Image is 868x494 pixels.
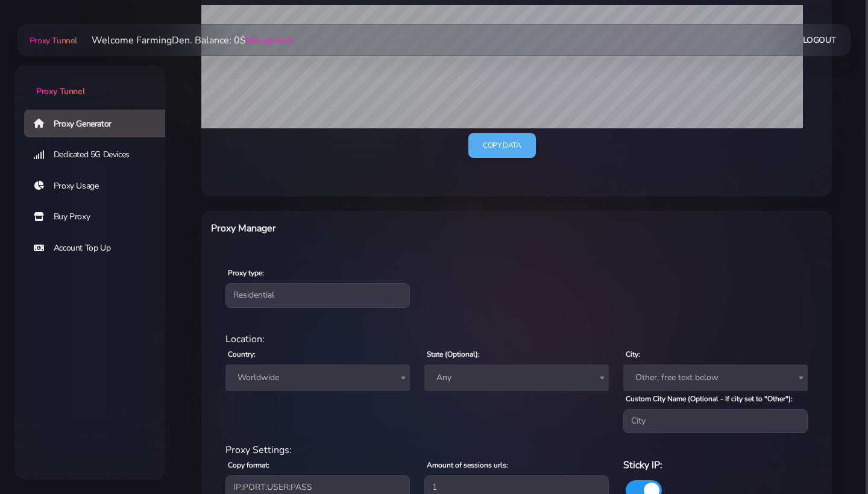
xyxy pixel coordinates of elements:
a: Proxy Usage [24,172,175,200]
a: Buy Proxy [24,203,175,231]
a: Proxy Generator [24,110,175,137]
a: Logout [803,29,837,51]
label: Country: [228,349,256,360]
a: Account Top Up [24,234,175,262]
a: (top-up here) [246,34,292,46]
div: Proxy Settings: [218,443,815,457]
span: Worldwide [225,364,410,391]
a: Copy data [468,133,535,158]
label: Copy format: [228,460,269,471]
span: Proxy Tunnel [30,35,77,46]
input: City [623,409,808,433]
h6: Sticky IP: [623,457,808,473]
iframe: Webchat Widget [810,436,853,479]
span: Worldwide [233,369,403,386]
span: Any [424,364,609,391]
label: Amount of sessions urls: [427,460,508,471]
a: Dedicated 5G Devices [24,141,175,169]
span: Proxy Tunnel [36,86,84,97]
h6: Proxy Manager [211,220,562,236]
span: Other, free text below [623,364,808,391]
li: Welcome FarmingDen. Balance: 0$ [77,33,292,48]
span: Other, free text below [631,369,800,386]
label: Proxy type: [228,267,264,278]
div: Location: [218,332,815,346]
label: City: [626,349,640,360]
label: State (Optional): [427,349,480,360]
label: Custom City Name (Optional - If city set to "Other"): [626,393,793,404]
a: Proxy Tunnel [27,31,77,50]
a: Proxy Tunnel [14,66,165,98]
span: Any [432,369,602,386]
